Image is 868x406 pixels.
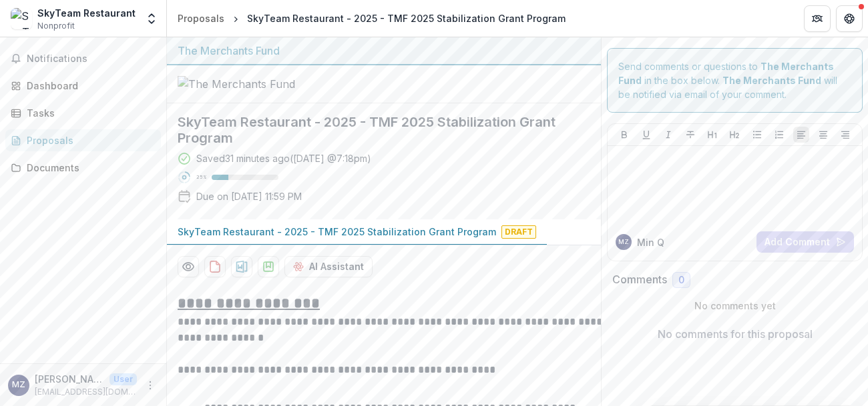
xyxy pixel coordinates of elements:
[793,127,809,143] button: Align Left
[771,127,787,143] button: Ordered List
[815,127,831,143] button: Align Center
[27,53,156,65] span: Notifications
[678,275,684,286] span: 0
[749,127,765,143] button: Bullet List
[637,235,664,249] p: Min Q
[178,114,569,146] h2: SkyTeam Restaurant - 2025 - TMF 2025 Stabilization Grant Program
[196,173,206,182] p: 25 %
[722,75,821,86] strong: The Merchants Fund
[5,102,161,124] a: Tasks
[658,326,813,342] p: No comments for this proposal
[37,6,136,20] div: SkyTeam Restaurant
[501,225,536,239] span: Draft
[258,256,279,277] button: download-proposal
[27,79,150,93] div: Dashboard
[836,5,863,32] button: Get Help
[607,48,863,113] div: Send comments or questions to in the box below. will be notified via email of your comment.
[204,256,226,277] button: download-proposal
[35,372,104,386] p: [PERSON_NAME]
[27,133,150,147] div: Proposals
[35,386,137,398] p: [EMAIL_ADDRESS][DOMAIN_NAME]
[172,9,571,28] nav: breadcrumb
[804,5,831,32] button: Partners
[612,299,857,313] p: No comments yet
[196,189,302,203] p: Due on [DATE] 11:59 PM
[142,5,161,32] button: Open entity switcher
[5,75,161,97] a: Dashboard
[612,273,667,286] h2: Comments
[756,231,854,253] button: Add Comment
[660,127,676,143] button: Italicize
[284,256,373,277] button: AI Assistant
[178,43,590,59] div: The Merchants Fund
[178,256,199,277] button: Preview e342a16c-7625-4922-b662-6727afa65f34-0.pdf
[196,151,371,165] div: Saved 31 minutes ago ( [DATE] @ 7:18pm )
[11,8,32,29] img: SkyTeam Restaurant
[178,76,311,92] img: The Merchants Fund
[5,129,161,151] a: Proposals
[618,239,629,245] div: Min Qiao Zhao
[682,127,698,143] button: Strike
[638,127,654,143] button: Underline
[12,381,25,389] div: Min Qiao Zhao
[142,377,158,393] button: More
[37,20,75,32] span: Nonprofit
[726,127,742,143] button: Heading 2
[178,11,224,25] div: Proposals
[27,106,150,120] div: Tasks
[247,11,566,25] div: SkyTeam Restaurant - 2025 - TMF 2025 Stabilization Grant Program
[110,373,137,385] p: User
[5,157,161,179] a: Documents
[837,127,853,143] button: Align Right
[231,256,252,277] button: download-proposal
[616,127,632,143] button: Bold
[178,225,496,239] p: SkyTeam Restaurant - 2025 - TMF 2025 Stabilization Grant Program
[172,9,230,28] a: Proposals
[5,48,161,69] button: Notifications
[27,161,150,175] div: Documents
[704,127,720,143] button: Heading 1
